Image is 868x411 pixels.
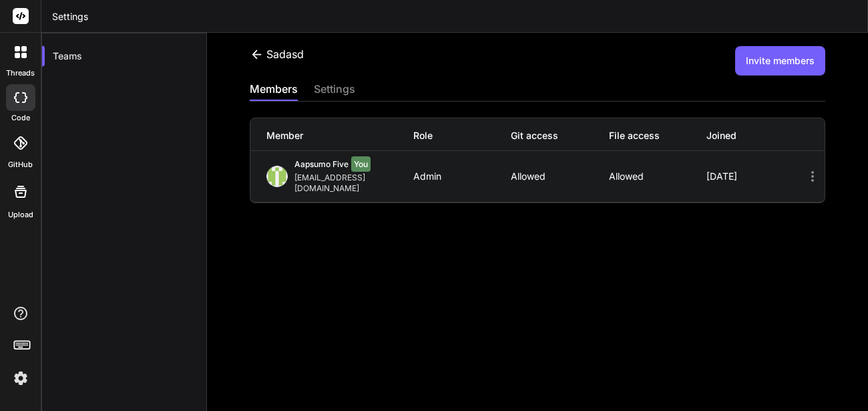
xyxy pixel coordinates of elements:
label: GitHub [8,159,33,170]
div: Member [266,129,413,142]
div: Admin [413,171,511,182]
div: Teams [42,41,206,71]
span: You [351,156,371,172]
div: members [250,81,298,100]
img: settings [9,367,32,390]
div: Git access [511,129,609,142]
label: Upload [8,209,33,221]
button: Invite members [735,46,825,76]
label: code [11,112,30,124]
div: Role [413,129,511,142]
div: File access [609,129,707,142]
label: threads [6,67,35,79]
span: Aapsumo five [294,159,349,169]
div: Joined [706,129,805,142]
div: sadasd [250,46,304,62]
div: settings [314,81,355,100]
div: [EMAIL_ADDRESS][DOMAIN_NAME] [294,172,413,194]
p: Allowed [609,171,707,182]
div: [DATE] [706,171,805,182]
p: Allowed [511,171,609,182]
img: profile_image [266,166,288,187]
